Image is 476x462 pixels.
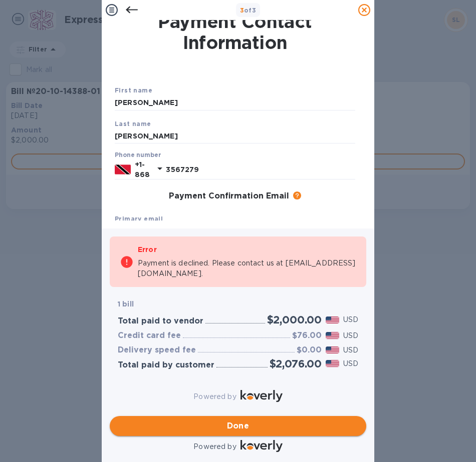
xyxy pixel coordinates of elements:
[115,215,163,222] b: Primary email
[343,330,358,341] p: USD
[241,440,283,452] img: Logo
[326,360,339,367] img: USD
[135,159,150,179] p: +1-868
[241,390,283,402] img: Logo
[138,258,356,279] p: Payment is declined. Please contact us at [EMAIL_ADDRESS][DOMAIN_NAME].
[115,95,355,110] input: Enter your first name
[118,331,181,340] h3: Credit card fee
[297,345,322,355] h3: $0.00
[343,358,358,369] p: USD
[115,86,152,94] b: First name
[343,345,358,355] p: USD
[343,314,358,325] p: USD
[240,6,244,14] span: 3
[115,120,151,127] b: Last name
[267,313,322,326] h2: $2,000.00
[115,164,131,175] img: TT
[326,316,339,323] img: USD
[115,128,355,143] input: Enter your last name
[110,416,366,436] button: Done
[118,360,214,370] h3: Total paid by customer
[292,331,322,340] h3: $76.00
[118,300,134,308] b: 1 bill
[169,191,289,201] h3: Payment Confirmation Email
[118,316,203,326] h3: Total paid to vendor
[326,346,339,353] img: USD
[115,11,355,53] h1: Payment Contact Information
[193,441,236,452] p: Powered by
[193,391,236,402] p: Powered by
[115,152,161,158] label: Phone number
[326,332,339,339] img: USD
[138,245,157,253] b: Error
[118,345,196,355] h3: Delivery speed fee
[227,420,250,432] span: Done
[240,6,257,14] b: of 3
[270,357,322,370] h2: $2,076.00
[166,162,355,177] input: Enter your phone number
